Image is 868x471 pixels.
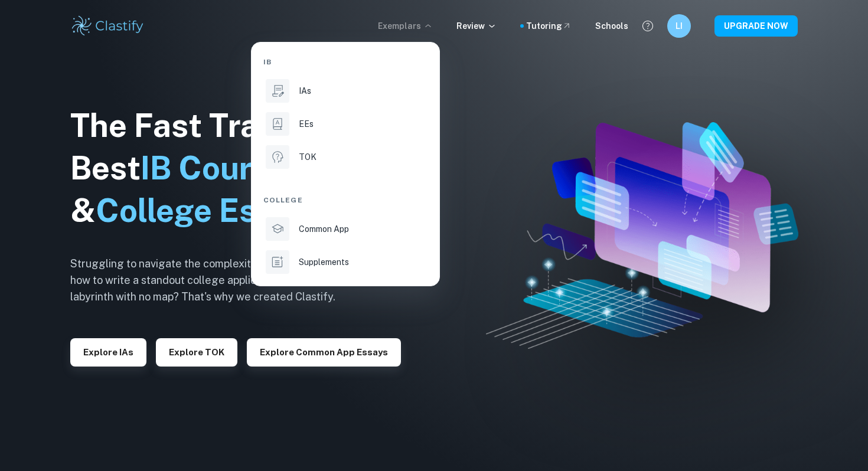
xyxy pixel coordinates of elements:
[263,110,428,138] a: EEs
[299,84,311,97] p: IAs
[263,195,303,205] span: College
[263,215,428,243] a: Common App
[299,223,349,235] p: Common App
[299,256,349,269] p: Supplements
[263,57,272,67] span: IB
[263,143,428,171] a: TOK
[299,117,314,130] p: EEs
[263,248,428,276] a: Supplements
[263,77,428,105] a: IAs
[299,151,316,163] p: TOK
